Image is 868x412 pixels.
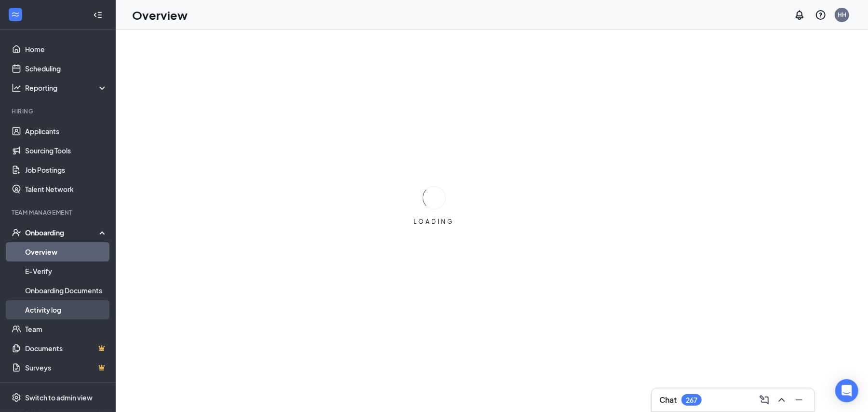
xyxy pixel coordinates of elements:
[25,242,107,261] a: Overview
[410,218,458,226] div: LOADING
[11,10,20,19] svg: WorkstreamLogo
[791,392,807,408] button: Minimize
[12,83,21,93] svg: Analysis
[25,228,99,237] div: Onboarding
[25,160,107,179] a: Job Postings
[757,392,772,408] button: ComposeMessage
[25,40,107,59] a: Home
[12,107,106,115] div: Hiring
[815,9,827,21] svg: QuestionInfo
[25,261,107,281] a: E-Verify
[25,319,107,339] a: Team
[25,300,107,319] a: Activity log
[659,395,677,405] h3: Chat
[774,392,789,408] button: ChevronUp
[132,7,187,23] h1: Overview
[686,396,697,404] div: 267
[12,208,106,217] div: Team Management
[25,339,107,358] a: DocumentsCrown
[12,228,21,237] svg: UserCheck
[93,10,103,20] svg: Collapse
[835,379,858,402] div: Open Intercom Messenger
[25,393,93,402] div: Switch to admin view
[25,281,107,300] a: Onboarding Documents
[838,11,846,19] div: HH
[25,83,108,93] div: Reporting
[25,358,107,377] a: SurveysCrown
[794,9,805,21] svg: Notifications
[12,393,21,402] svg: Settings
[25,122,107,141] a: Applicants
[759,394,770,406] svg: ComposeMessage
[776,394,788,406] svg: ChevronUp
[25,141,107,160] a: Sourcing Tools
[793,394,805,406] svg: Minimize
[25,59,107,78] a: Scheduling
[25,179,107,199] a: Talent Network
